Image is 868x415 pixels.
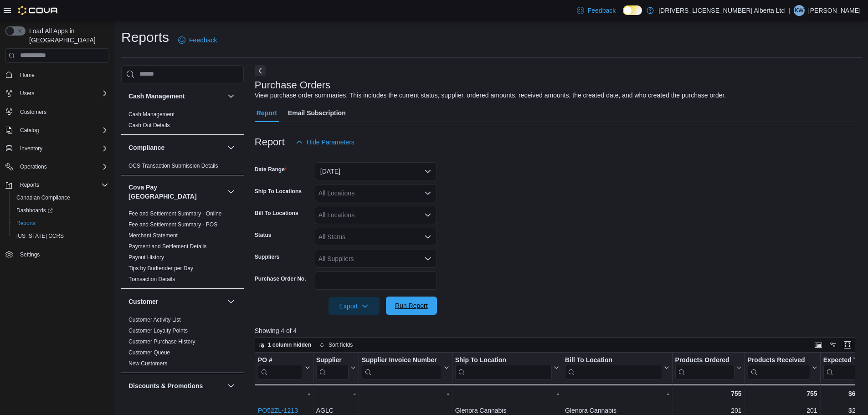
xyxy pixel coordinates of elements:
div: Products Ordered [675,356,734,379]
img: Cova [18,6,59,15]
a: Customer Queue [128,349,170,356]
span: Report [257,104,277,122]
span: Payout History [128,254,164,261]
button: Users [16,88,38,99]
div: Compliance [121,160,244,175]
button: Open list of options [424,255,431,262]
button: Cash Management [226,91,236,102]
button: Catalog [16,125,42,136]
span: Transaction Details [128,276,175,283]
a: Reports [13,218,39,229]
a: Feedback [573,1,619,20]
span: Run Report [395,301,428,310]
button: Products Received [747,356,817,379]
span: Inventory [20,145,42,152]
div: Supplier Invoice Number [361,356,442,364]
div: Cova Pay [GEOGRAPHIC_DATA] [121,208,244,288]
button: Products Ordered [675,356,741,379]
div: Supplier [316,356,348,364]
a: Payout History [128,254,164,261]
a: OCS Transaction Submission Details [128,163,218,169]
span: Feedback [189,36,217,45]
button: Reports [2,179,112,191]
span: OCS Transaction Submission Details [128,162,218,169]
span: Merchant Statement [128,232,178,239]
span: Customers [16,106,108,118]
span: Payment and Settlement Details [128,243,206,250]
a: Dashboards [9,204,112,217]
span: Fee and Settlement Summary - Online [128,210,222,217]
span: KW [795,5,803,16]
p: Showing 4 of 4 [255,326,862,335]
a: Settings [16,249,43,260]
div: Bill To Location [565,356,662,379]
a: Transaction Details [128,276,175,282]
span: Fee and Settlement Summary - POS [128,221,217,228]
button: 1 column hidden [255,339,315,350]
label: Suppliers [255,253,280,261]
button: Operations [16,161,51,172]
button: Settings [2,248,112,261]
span: Hide Parameters [307,138,354,147]
span: Customer Purchase History [128,338,195,345]
button: Bill To Location [565,356,669,379]
h3: Discounts & Promotions [128,381,203,390]
span: Cash Out Details [128,122,170,129]
button: Customer [226,296,236,307]
h3: Compliance [128,143,164,152]
div: - [361,388,449,399]
span: Customers [20,108,46,116]
button: Cash Management [128,92,224,101]
button: Inventory [16,143,46,154]
button: Reports [9,217,112,230]
a: [US_STATE] CCRS [13,231,67,241]
span: Canadian Compliance [13,192,108,203]
span: [US_STATE] CCRS [16,232,64,240]
button: Cova Pay [GEOGRAPHIC_DATA] [226,186,236,197]
button: Open list of options [424,211,431,219]
div: PO # URL [258,356,303,379]
span: Feedback [588,6,616,15]
button: Open list of options [424,233,431,241]
label: Bill To Locations [255,210,298,217]
p: [PERSON_NAME] [808,5,861,16]
div: - [316,388,355,399]
span: Settings [16,249,108,260]
a: Customer Loyalty Points [128,328,188,334]
button: Discounts & Promotions [226,380,236,391]
button: Customer [128,297,224,306]
label: Ship To Locations [255,188,302,195]
h3: Customer [128,297,158,306]
button: Home [2,68,112,82]
span: Customer Loyalty Points [128,327,188,334]
a: Customer Purchase History [128,338,195,345]
div: Customer [121,314,244,373]
div: Products Received [747,356,810,364]
span: Users [20,90,34,97]
label: Purchase Order No. [255,275,306,282]
button: [DATE] [315,162,437,180]
span: Dark Mode [623,15,623,15]
span: Catalog [16,125,108,136]
button: Catalog [2,124,112,137]
div: Kelli White [794,5,805,16]
h3: Report [255,137,285,148]
a: Customer Activity List [128,317,181,323]
span: Home [20,72,35,79]
span: Reports [20,181,39,189]
span: 1 column hidden [268,341,311,348]
span: Inventory [16,143,108,154]
a: PO52ZL-1213 [258,407,298,414]
button: Keyboard shortcuts [813,339,824,350]
button: Supplier [316,356,355,379]
a: Fee and Settlement Summary - Online [128,210,222,217]
a: Fee and Settlement Summary - POS [128,221,217,228]
button: Open list of options [424,190,431,197]
button: Compliance [226,142,236,153]
button: Next [255,65,266,76]
button: Display options [827,339,838,350]
button: Customers [2,105,112,118]
span: Reports [16,220,36,227]
button: [US_STATE] CCRS [9,230,112,242]
div: - [455,388,559,399]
